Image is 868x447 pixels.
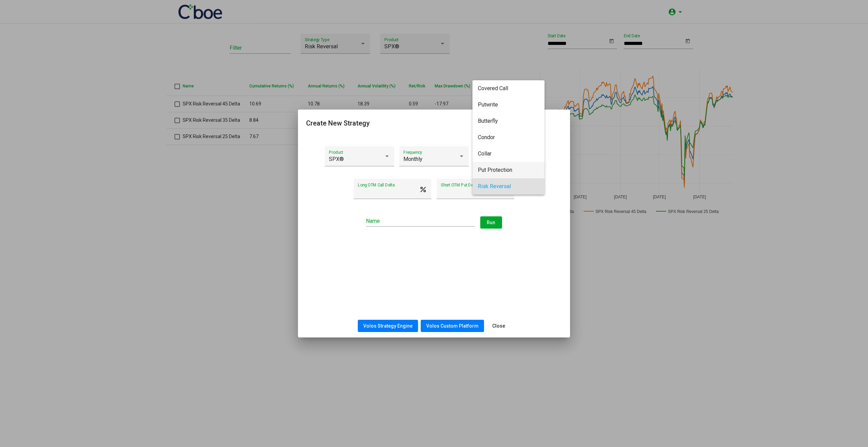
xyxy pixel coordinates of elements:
span: Condor [478,129,539,146]
span: Covered Call [478,80,539,97]
span: Risk Reversal [478,178,539,195]
span: Butterfly [478,113,539,129]
span: Put Protection [478,162,539,178]
span: Putwrite [478,97,539,113]
span: Collar [478,146,539,162]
